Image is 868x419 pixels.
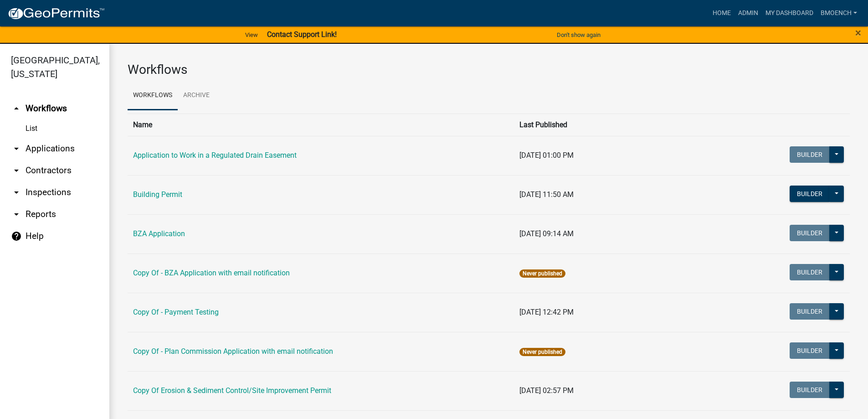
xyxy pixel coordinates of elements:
span: Never published [519,269,565,278]
i: arrow_drop_down [11,143,22,154]
i: arrow_drop_down [11,165,22,176]
button: Close [855,27,861,38]
a: BZA Application [133,229,185,238]
th: Last Published [514,114,729,136]
button: Don't show again [553,27,604,42]
a: Building Permit [133,190,182,199]
a: Copy Of - Plan Commission Application with email notification [133,347,333,356]
a: Copy Of - Payment Testing [133,308,219,316]
button: Builder [790,342,830,359]
span: [DATE] 02:57 PM [519,386,574,395]
span: [DATE] 09:14 AM [519,229,574,238]
button: Builder [790,146,830,163]
a: Archive [178,81,215,110]
a: Admin [734,5,762,22]
a: bmoench [817,5,861,22]
button: Builder [790,186,830,202]
th: Name [128,114,514,136]
span: [DATE] 12:42 PM [519,308,574,316]
a: Workflows [128,81,178,110]
a: View [241,27,262,42]
i: help [11,231,22,242]
span: [DATE] 01:00 PM [519,151,574,160]
a: My Dashboard [762,5,817,22]
button: Builder [790,303,830,320]
a: Home [709,5,734,22]
a: Copy Of Erosion & Sediment Control/Site Improvement Permit [133,386,331,395]
a: Copy Of - BZA Application with email notification [133,269,290,277]
i: arrow_drop_down [11,209,22,220]
i: arrow_drop_up [11,103,22,114]
i: arrow_drop_down [11,187,22,198]
strong: Contact Support Link! [267,30,337,39]
button: Builder [790,264,830,280]
h3: Workflows [128,62,850,78]
span: Never published [519,348,565,356]
a: Application to Work in a Regulated Drain Easement [133,151,297,160]
button: Builder [790,225,830,241]
span: × [855,26,861,39]
span: [DATE] 11:50 AM [519,190,574,199]
button: Builder [790,382,830,398]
